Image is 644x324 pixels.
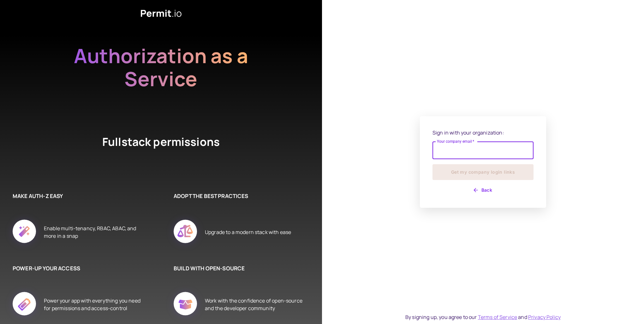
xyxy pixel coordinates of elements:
[174,264,303,273] h6: BUILD WITH OPEN-SOURCE
[205,213,291,252] div: Upgrade to a modern stack with ease
[54,44,268,103] h2: Authorization as a Service
[405,313,561,321] div: By signing up, you agree to our and
[174,192,303,200] h6: ADOPT THE BEST PRACTICES
[13,192,142,200] h6: MAKE AUTH-Z EASY
[528,314,561,321] a: Privacy Policy
[432,164,534,180] button: Get my company login links
[13,264,142,273] h6: POWER-UP YOUR ACCESS
[478,314,517,321] a: Terms of Service
[432,129,534,136] p: Sign in with your organization:
[432,185,534,195] button: Back
[44,285,142,324] div: Power your app with everything you need for permissions and access-control
[205,285,303,324] div: Work with the confidence of open-source and the developer community
[437,139,474,144] label: Your company email
[44,213,142,252] div: Enable multi-tenancy, RBAC, ABAC, and more in a snap
[79,134,243,167] h4: Fullstack permissions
